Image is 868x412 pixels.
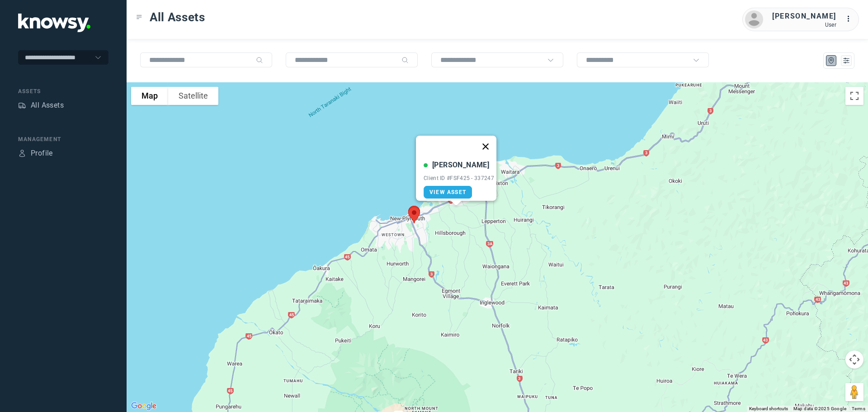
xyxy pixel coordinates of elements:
button: Toggle fullscreen view [845,87,863,105]
button: Keyboard shortcuts [749,406,788,412]
img: Application Logo [18,14,90,32]
div: Assets [18,101,26,109]
div: [PERSON_NAME] [772,11,836,22]
div: Search [256,57,263,64]
div: Client ID #FSF425 - 337247 [424,175,494,181]
div: [PERSON_NAME] [432,160,489,170]
div: Assets [18,87,108,95]
div: Management [18,135,108,143]
div: Toggle Menu [136,14,142,20]
button: Drag Pegman onto the map to open Street View [845,383,863,401]
div: : [845,14,856,26]
a: View Asset [424,186,472,199]
div: Profile [31,148,53,159]
div: : [845,14,856,24]
div: User [772,22,836,28]
button: Map camera controls [845,350,863,369]
tspan: ... [846,15,855,22]
button: Show satellite imagery [168,87,218,105]
span: View Asset [429,189,466,195]
span: Map data ©2025 Google [793,406,846,411]
img: Google [129,400,159,412]
button: Close [475,136,496,157]
div: Search [401,57,409,64]
button: Show street map [131,87,168,105]
span: All Assets [150,9,205,25]
a: Terms (opens in new tab) [852,406,865,411]
a: AssetsAll Assets [18,100,64,111]
div: All Assets [31,100,64,111]
div: List [842,57,850,65]
div: Profile [18,149,26,157]
div: Map [827,57,835,65]
img: avatar.png [745,10,763,28]
a: Open this area in Google Maps (opens a new window) [129,400,159,412]
a: ProfileProfile [18,148,53,159]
